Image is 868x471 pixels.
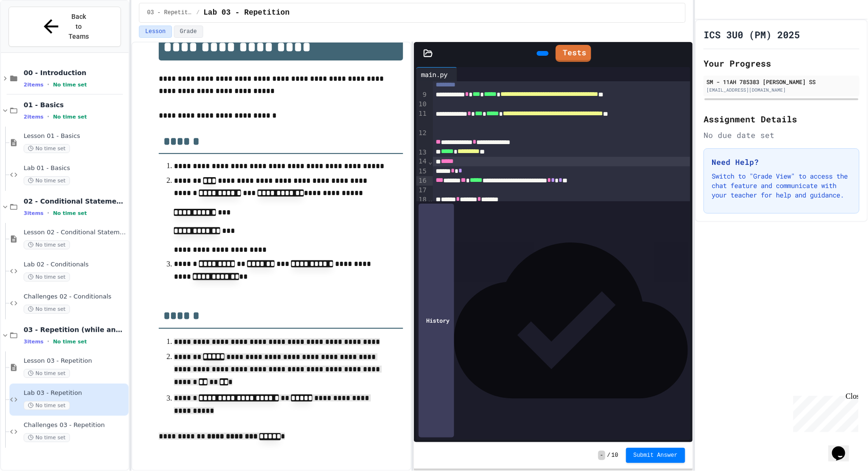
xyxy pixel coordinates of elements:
button: Back to Teams [9,7,121,47]
span: Back to Teams [68,12,90,42]
div: SM - 11AH 785383 [PERSON_NAME] SS [706,77,857,86]
span: No time set [53,339,87,345]
div: 11 [416,109,428,128]
span: 01 - Basics [24,101,127,109]
span: • [47,113,49,120]
span: • [47,338,49,345]
h3: Need Help? [712,156,851,168]
div: main.py [416,69,452,79]
button: Submit Answer [626,448,686,463]
span: - [598,451,605,460]
span: No time set [24,305,70,314]
span: 10 [611,452,618,459]
span: No time set [24,369,70,378]
div: History [419,204,454,437]
div: main.py [416,67,457,81]
span: Lesson 02 - Conditional Statements (if) [24,229,127,237]
div: 18 [416,195,428,205]
span: 03 - Repetition (while and for) [147,9,192,17]
span: No time set [24,273,70,282]
span: 03 - Repetition (while and for) [24,325,127,334]
span: No time set [53,210,87,216]
span: No time set [53,82,87,88]
span: Lab 03 - Repetition [204,7,290,18]
span: 2 items [24,114,43,120]
span: No time set [24,144,70,153]
h1: ICS 3U0 (PM) 2025 [704,28,800,41]
span: / [196,9,199,17]
div: 16 [416,176,428,186]
iframe: chat widget [790,392,859,432]
span: No time set [53,114,87,120]
div: Chat with us now!Close [4,4,65,60]
div: 14 [416,157,428,166]
div: 9 [416,90,428,100]
span: Lab 02 - Conditionals [24,261,127,269]
h2: Assignment Details [704,112,859,126]
button: Lesson [139,26,172,38]
span: Lesson 03 - Repetition [24,357,127,365]
span: • [47,81,49,88]
span: No time set [24,401,70,410]
span: Fold line [428,196,433,204]
span: 02 - Conditional Statements (if) [24,197,127,206]
span: 3 items [24,210,43,216]
a: Tests [556,45,591,62]
span: Challenges 03 - Repetition [24,421,127,429]
h2: Your Progress [704,57,859,70]
span: Challenges 02 - Conditionals [24,293,127,301]
span: 00 - Introduction [24,69,127,77]
iframe: chat widget [828,433,859,462]
span: No time set [24,433,70,442]
div: 12 [416,128,428,148]
span: No time set [24,240,70,249]
div: 17 [416,186,428,195]
span: 3 items [24,339,43,345]
button: Grade [174,26,203,38]
div: 15 [416,167,428,176]
span: No time set [24,176,70,185]
div: 10 [416,100,428,109]
div: [EMAIL_ADDRESS][DOMAIN_NAME] [706,86,857,94]
span: Lab 01 - Basics [24,164,127,172]
span: • [47,209,49,217]
p: Switch to "Grade View" to access the chat feature and communicate with your teacher for help and ... [712,171,851,200]
span: Fold line [428,158,433,165]
span: Lab 03 - Repetition [24,389,127,397]
span: Submit Answer [634,452,678,459]
div: 13 [416,148,428,157]
span: 2 items [24,82,43,88]
span: / [607,452,610,459]
div: No due date set [704,129,859,141]
span: Lesson 01 - Basics [24,132,127,140]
